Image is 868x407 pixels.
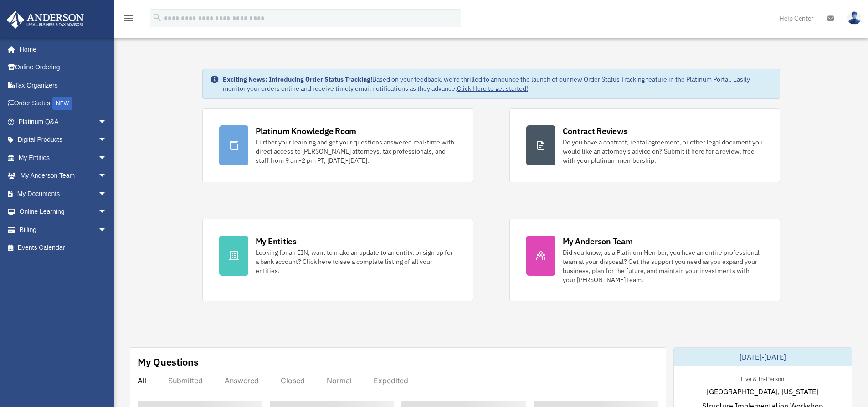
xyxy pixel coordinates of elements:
[138,355,199,369] div: My Questions
[6,203,121,221] a: Online Learningarrow_drop_down
[202,108,473,182] a: Platinum Knowledge Room Further your learning and get your questions answered real-time with dire...
[223,75,772,93] div: Based on your feedback, we're thrilled to announce the launch of our new Order Status Tracking fe...
[98,113,116,131] span: arrow_drop_down
[374,376,408,385] div: Expedited
[6,239,121,257] a: Events Calendar
[674,348,852,366] div: [DATE]-[DATE]
[457,84,528,93] a: Click Here to get started!
[563,138,763,165] div: Do you have a contract, rental agreement, or other legal document you would like an attorney's ad...
[256,248,456,275] div: Looking for an EIN, want to make an update to an entity, or sign up for a bank account? Click her...
[6,76,121,94] a: Tax Organizers
[256,236,297,247] div: My Entities
[98,149,116,167] span: arrow_drop_down
[256,138,456,165] div: Further your learning and get your questions answered real-time with direct access to [PERSON_NAM...
[138,376,146,385] div: All
[98,221,116,239] span: arrow_drop_down
[256,125,357,137] div: Platinum Knowledge Room
[847,11,861,25] img: User Pic
[98,131,116,149] span: arrow_drop_down
[4,11,87,29] img: Anderson Advisors Platinum Portal
[707,386,818,397] span: [GEOGRAPHIC_DATA], [US_STATE]
[6,113,121,131] a: Platinum Q&Aarrow_drop_down
[6,185,121,203] a: My Documentsarrow_drop_down
[152,12,162,22] i: search
[6,40,116,58] a: Home
[98,167,116,185] span: arrow_drop_down
[52,97,72,110] div: NEW
[509,219,780,301] a: My Anderson Team Did you know, as a Platinum Member, you have an entire professional team at your...
[98,185,116,203] span: arrow_drop_down
[6,149,121,167] a: My Entitiesarrow_drop_down
[6,94,121,113] a: Order StatusNEW
[6,221,121,239] a: Billingarrow_drop_down
[123,13,134,24] i: menu
[98,203,116,222] span: arrow_drop_down
[734,373,791,383] div: Live & In-Person
[225,376,259,385] div: Answered
[168,376,203,385] div: Submitted
[509,108,780,182] a: Contract Reviews Do you have a contract, rental agreement, or other legal document you would like...
[202,219,473,301] a: My Entities Looking for an EIN, want to make an update to an entity, or sign up for a bank accoun...
[6,167,121,185] a: My Anderson Teamarrow_drop_down
[563,248,763,284] div: Did you know, as a Platinum Member, you have an entire professional team at your disposal? Get th...
[327,376,352,385] div: Normal
[123,16,134,24] a: menu
[563,236,633,247] div: My Anderson Team
[223,75,372,83] strong: Exciting News: Introducing Order Status Tracking!
[6,58,121,77] a: Online Ordering
[281,376,305,385] div: Closed
[6,131,121,149] a: Digital Productsarrow_drop_down
[563,125,628,137] div: Contract Reviews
